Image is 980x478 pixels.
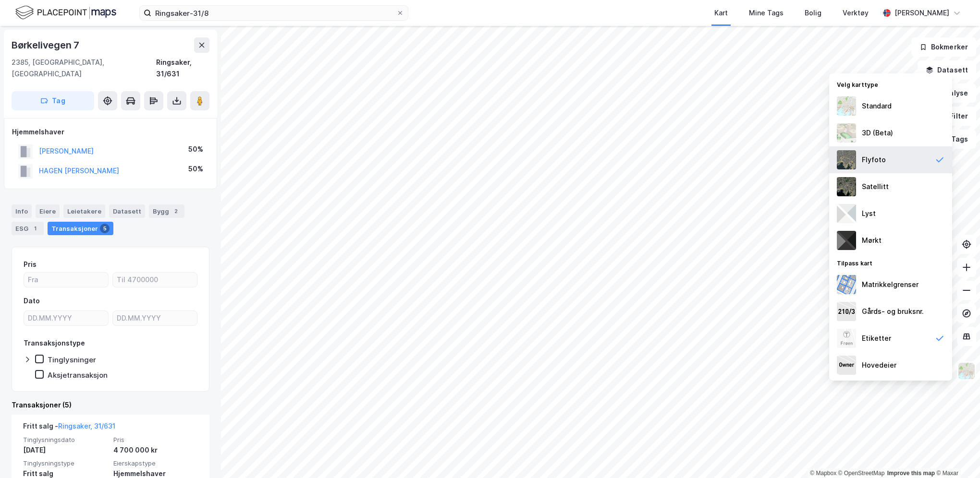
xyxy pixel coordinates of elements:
[30,224,40,233] div: 1
[862,235,882,246] div: Mørkt
[12,91,94,110] button: Tag
[837,177,856,196] img: 9k=
[24,259,37,270] div: Pris
[171,206,181,216] div: 2
[862,100,892,112] div: Standard
[58,422,115,430] a: Ringsaker, 31/631
[48,222,113,235] div: Transaksjoner
[837,329,856,348] img: Z
[837,96,856,116] img: Z
[12,222,44,235] div: ESG
[837,302,856,321] img: cadastreKeys.547ab17ec502f5a4ef2b.jpeg
[911,37,976,57] button: Bokmerker
[109,204,145,218] div: Datasett
[36,204,60,218] div: Eiere
[23,444,108,456] div: [DATE]
[24,337,85,349] div: Transaksjonstype
[930,107,976,126] button: Filter
[714,7,728,19] div: Kart
[837,150,856,169] img: Z
[156,57,209,80] div: Ringsaker, 31/631
[862,181,889,192] div: Satellitt
[23,459,108,467] span: Tinglysningstype
[113,436,198,444] span: Pris
[843,7,869,19] div: Verktøy
[48,355,96,364] div: Tinglysninger
[149,204,184,218] div: Bygg
[837,231,856,250] img: nCdM7BzjoCAAAAAElFTkSuQmCC
[862,279,919,290] div: Matrikkelgrenser
[15,4,116,21] img: logo.f888ab2527a4732fd821a326f86c7f29.svg
[23,436,108,444] span: Tinglysningsdato
[837,204,856,223] img: luj3wr1y2y3+OchiMxRmMxRlscgabnMEmZ7DJGWxyBpucwSZnsMkZbHIGm5zBJmewyRlscgabnMEmZ7DJGWxyBpucwSZnsMkZ...
[862,208,876,219] div: Lyst
[749,7,784,19] div: Mine Tags
[862,333,891,344] div: Etiketter
[887,470,935,477] a: Improve this map
[838,470,885,477] a: OpenStreetMap
[931,130,976,149] button: Tags
[151,6,396,20] input: Søk på adresse, matrikkel, gårdeiere, leietakere eller personer
[837,123,856,143] img: Z
[113,459,198,467] span: Eierskapstype
[957,362,976,380] img: Z
[12,399,209,411] div: Transaksjoner (5)
[862,127,893,139] div: 3D (Beta)
[805,7,821,19] div: Bolig
[932,432,980,478] div: Kontrollprogram for chat
[12,204,32,218] div: Info
[12,37,81,53] div: Børkelivegen 7
[188,143,203,155] div: 50%
[188,163,203,175] div: 50%
[932,432,980,478] iframe: Chat Widget
[113,273,197,287] input: Til 4700000
[810,470,836,477] a: Mapbox
[113,311,197,325] input: DD.MM.YYYY
[24,295,40,307] div: Dato
[829,75,952,93] div: Velg karttype
[862,359,896,371] div: Hovedeier
[63,204,105,218] div: Leietakere
[837,356,856,375] img: majorOwner.b5e170eddb5c04bfeeff.jpeg
[12,57,156,80] div: 2385, [GEOGRAPHIC_DATA], [GEOGRAPHIC_DATA]
[894,7,949,19] div: [PERSON_NAME]
[837,275,856,294] img: cadastreBorders.cfe08de4b5ddd52a10de.jpeg
[918,60,976,80] button: Datasett
[24,311,108,325] input: DD.MM.YYYY
[113,444,198,456] div: 4 700 000 kr
[829,254,952,271] div: Tilpass kart
[24,273,108,287] input: Fra
[100,224,110,233] div: 5
[48,370,108,380] div: Aksjetransaksjon
[12,126,209,138] div: Hjemmelshaver
[23,420,115,436] div: Fritt salg -
[862,306,924,317] div: Gårds- og bruksnr.
[862,154,886,166] div: Flyfoto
